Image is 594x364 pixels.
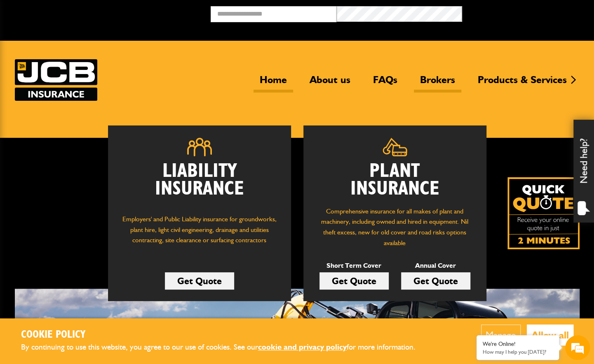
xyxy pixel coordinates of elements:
[316,206,474,248] p: Comprehensive insurance for all makes of plant and machinery, including owned and hired in equipm...
[483,341,553,348] div: We're Online!
[14,46,35,57] img: d_20077148190_company_1631870298795_20077148190
[472,74,573,93] a: Products & Services
[507,177,580,249] a: Get your insurance quote isn just 2-minutes
[483,349,553,355] p: How may I help you today?
[507,177,580,249] img: Quick Quote
[367,74,404,93] a: FAQs
[573,120,594,223] div: Need help?
[401,260,470,271] p: Annual Cover
[303,74,357,93] a: About us
[21,341,429,354] p: By continuing to use this website, you agree to our use of cookies. See our for more information.
[258,342,347,352] a: cookie and privacy policy
[254,74,293,93] a: Home
[15,59,97,101] img: JCB Insurance Services logo
[401,272,470,290] a: Get Quote
[15,59,97,101] a: JCB Insurance Services
[11,149,150,247] textarea: Type your message and hit 'Enter'
[112,253,150,264] em: Start Chat
[481,325,521,345] button: Manage
[21,329,429,341] h2: Cookie Policy
[462,6,588,19] button: Broker Login
[319,272,389,290] a: Get Quote
[11,76,150,94] input: Enter your last name
[135,4,155,24] div: Minimize live chat window
[165,272,234,290] a: Get Quote
[414,74,461,93] a: Brokers
[11,125,150,143] input: Enter your phone number
[319,260,389,271] p: Short Term Cover
[316,162,474,198] h2: Plant Insurance
[120,162,279,206] h2: Liability Insurance
[43,46,139,57] div: Chat with us now
[120,214,279,253] p: Employers' and Public Liability insurance for groundworks, plant hire, light civil engineering, d...
[11,100,150,118] input: Enter your email address
[527,325,573,345] button: Allow all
